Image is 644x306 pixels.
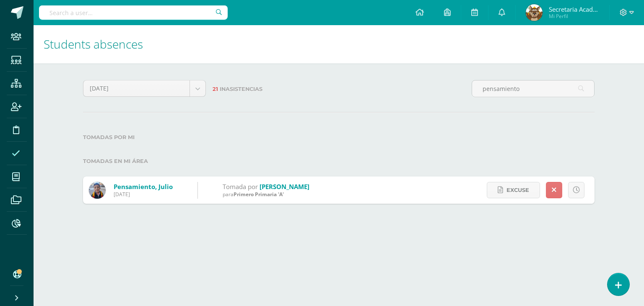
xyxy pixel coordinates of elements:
[549,13,599,20] span: Mi Perfil
[114,182,173,191] a: Pensamiento, Julio
[89,182,106,199] img: 6e7454127d5b9f660b61043954dc5ce8.png
[526,4,543,21] img: d6a28b792dbf0ce41b208e57d9de1635.png
[220,86,262,92] span: Inasistencias
[549,5,599,13] span: Secretaria Académica
[487,182,540,198] a: Excuse
[44,36,143,52] span: Students absences
[506,182,529,198] span: Excuse
[213,86,218,92] span: 21
[260,182,309,191] a: [PERSON_NAME]
[114,191,173,198] div: [DATE]
[472,80,594,97] input: Search for a student here…
[223,182,258,191] span: Tomada por
[234,191,284,198] span: Primero Primaria 'A'
[90,80,183,96] span: [DATE]
[83,80,205,96] a: [DATE]
[39,5,228,20] input: Search a user…
[83,153,595,170] label: Tomadas en mi área
[223,191,309,198] div: para
[83,129,595,146] label: Tomadas por mi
